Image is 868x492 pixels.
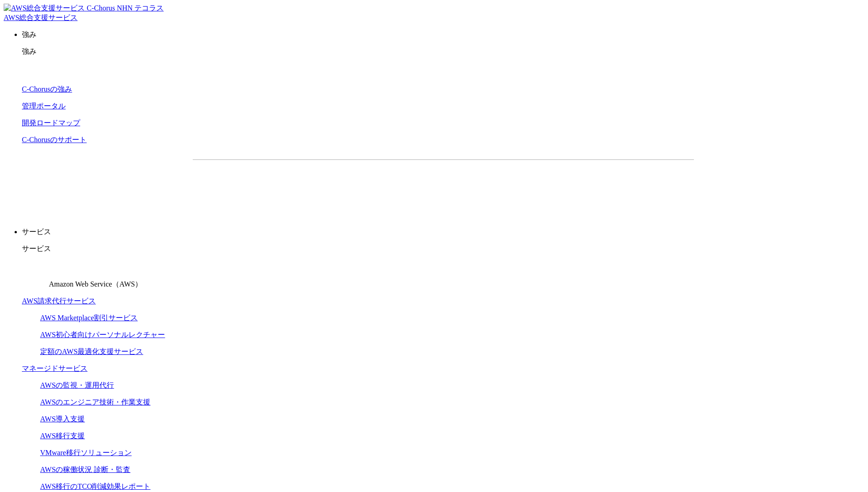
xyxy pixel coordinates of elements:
img: AWS総合支援サービス C-Chorus [4,4,115,13]
a: AWS Marketplace割引サービス [40,314,138,322]
a: AWS移行支援 [40,432,85,440]
a: C-Chorusのサポート [22,136,87,143]
a: 開発ロードマップ [22,119,80,127]
p: 強み [22,30,864,40]
span: Amazon Web Service（AWS） [49,280,142,288]
img: Amazon Web Service（AWS） [22,261,47,287]
p: サービス [22,227,864,237]
a: AWS導入支援 [40,415,85,423]
a: AWSの監視・運用代行 [40,381,114,389]
a: 管理ポータル [22,102,66,110]
a: AWS総合支援サービス C-Chorus NHN テコラスAWS総合支援サービス [4,4,164,21]
a: AWS移行のTCO削減効果レポート [40,482,150,490]
a: VMware移行ソリューション [40,449,132,456]
a: マネージドサービス [22,364,87,372]
a: C-Chorusの強み [22,85,72,93]
a: AWSのエンジニア技術・作業支援 [40,398,150,406]
p: 強み [22,47,864,56]
a: AWS請求代行サービス [22,297,96,305]
a: AWSの稼働状況 診断・監査 [40,466,130,473]
a: AWS初心者向けパーソナルレクチャー [40,331,165,338]
a: まずは相談する [448,174,595,197]
a: 定額のAWS最適化支援サービス [40,348,143,355]
p: サービス [22,244,864,254]
a: 資料を請求する [292,174,439,197]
